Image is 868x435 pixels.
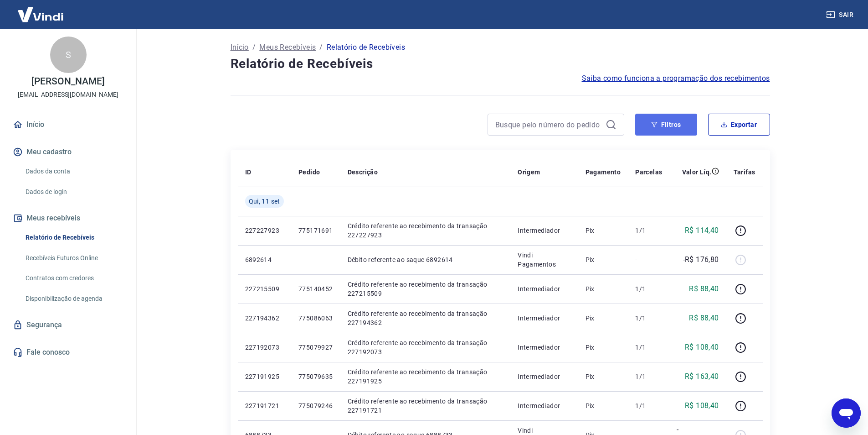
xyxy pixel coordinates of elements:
p: 227191925 [245,372,284,381]
span: Qui, 11 set [249,197,280,206]
p: [PERSON_NAME] [31,77,104,86]
p: Valor Líq. [682,168,712,177]
input: Busque pelo número do pedido [495,118,602,131]
p: - [635,255,662,264]
p: R$ 163,40 [685,371,719,382]
p: Pix [586,343,621,352]
p: Pix [586,401,621,410]
p: Pix [586,314,621,323]
p: Intermediador [518,284,570,293]
a: Início [11,115,125,135]
a: Dados de login [22,183,125,201]
p: Pix [586,255,621,264]
p: Descrição [348,168,378,177]
p: 227191721 [245,401,284,410]
p: 227215509 [245,284,284,293]
a: Relatório de Recebíveis [22,228,125,247]
a: Contratos com credores [22,269,125,288]
p: 1/1 [635,343,662,352]
img: Vindi [11,0,70,28]
p: Crédito referente ao recebimento da transação 227191721 [348,397,503,415]
p: Intermediador [518,401,570,410]
iframe: Botão para abrir a janela de mensagens [832,398,861,428]
p: 1/1 [635,401,662,410]
div: S [50,37,87,73]
button: Meu cadastro [11,142,125,162]
p: 227194362 [245,314,284,323]
p: / [252,42,256,53]
h4: Relatório de Recebíveis [231,55,770,73]
p: Pagamento [586,168,621,177]
p: 227192073 [245,343,284,352]
p: 1/1 [635,226,662,235]
p: 775171691 [298,226,333,235]
a: Dados da conta [22,162,125,181]
p: 1/1 [635,284,662,293]
p: Crédito referente ao recebimento da transação 227227923 [348,221,503,240]
p: 775079246 [298,401,333,410]
p: 227227923 [245,226,284,235]
a: Meus Recebíveis [259,42,316,53]
button: Filtros [635,114,697,136]
p: R$ 114,40 [685,225,719,236]
p: Débito referente ao saque 6892614 [348,255,503,264]
p: 775086063 [298,314,333,323]
p: 775079927 [298,343,333,352]
p: Crédito referente ao recebimento da transação 227192073 [348,338,503,356]
button: Sair [824,6,857,23]
p: ID [245,168,252,177]
button: Exportar [708,114,770,136]
p: [EMAIL_ADDRESS][DOMAIN_NAME] [18,90,118,100]
p: 775079635 [298,372,333,381]
p: Intermediador [518,226,570,235]
p: Pix [586,372,621,381]
p: / [319,42,323,53]
a: Recebíveis Futuros Online [22,249,125,267]
p: R$ 88,40 [689,313,719,324]
p: Intermediador [518,343,570,352]
p: -R$ 176,80 [683,254,719,265]
p: Tarifas [734,168,755,177]
a: Segurança [11,315,125,335]
p: 1/1 [635,372,662,381]
p: Intermediador [518,314,570,323]
p: Crédito referente ao recebimento da transação 227194362 [348,309,503,327]
p: Crédito referente ao recebimento da transação 227191925 [348,367,503,386]
p: 1/1 [635,314,662,323]
p: Crédito referente ao recebimento da transação 227215509 [348,280,503,298]
p: Pedido [298,168,320,177]
a: Início [231,42,249,53]
p: R$ 108,40 [685,400,719,411]
p: Vindi Pagamentos [518,251,570,269]
p: Pix [586,226,621,235]
button: Meus recebíveis [11,208,125,228]
p: Relatório de Recebíveis [327,42,405,53]
p: 775140452 [298,284,333,293]
a: Disponibilização de agenda [22,289,125,308]
a: Fale conosco [11,342,125,362]
p: R$ 108,40 [685,342,719,353]
p: Origem [518,168,540,177]
p: 6892614 [245,255,284,264]
p: R$ 88,40 [689,283,719,294]
p: Parcelas [635,168,662,177]
p: Intermediador [518,372,570,381]
p: Pix [586,284,621,293]
a: Saiba como funciona a programação dos recebimentos [582,73,770,84]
